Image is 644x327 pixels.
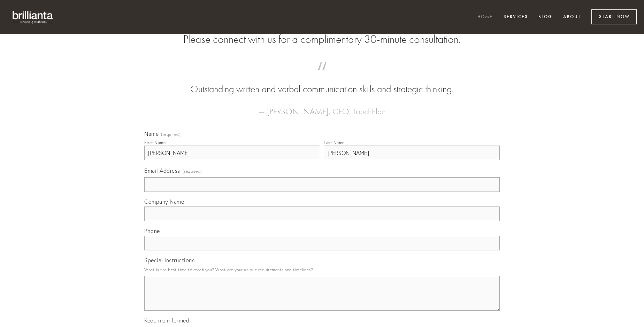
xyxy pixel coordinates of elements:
[534,11,557,23] a: Blog
[155,96,489,118] figcaption: — [PERSON_NAME], CEO, TouchPlan
[591,9,637,24] a: Start Now
[183,166,202,176] span: (required)
[144,33,500,46] h2: Please connect with us for a complimentary 30-minute consultation.
[324,140,345,145] div: Last Name
[473,11,497,23] a: Home
[144,140,166,145] div: First Name
[144,317,189,324] span: Keep me informed
[144,265,500,274] p: What is the best time to reach you? What are your unique requirements and timelines?
[155,69,489,96] blockquote: Outstanding written and verbal communication skills and strategic thinking.
[7,7,59,27] img: brillianta - research, strategy, marketing
[155,69,489,83] span: “
[499,11,532,23] a: Services
[144,227,160,234] span: Phone
[559,11,585,23] a: About
[144,198,184,205] span: Company Name
[144,130,159,137] span: Name
[144,167,180,174] span: Email Address
[161,132,181,137] span: (required)
[144,257,194,264] span: Special Instructions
